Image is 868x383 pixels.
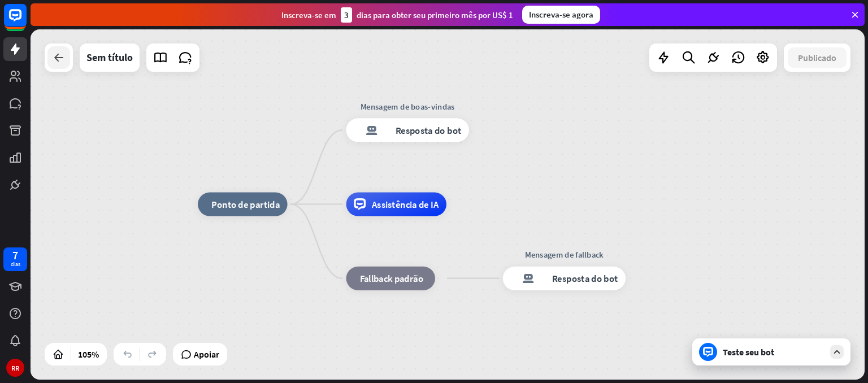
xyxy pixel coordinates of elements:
font: Inscreva-se em [281,10,336,20]
font: dias para obter seu primeiro mês por US$ 1 [357,10,513,20]
font: RR [11,364,19,372]
font: Resposta do bot [552,272,618,284]
font: Ponto de partida [211,198,280,210]
button: Publicado [788,47,847,68]
div: Sem título [86,43,133,72]
font: 105% [78,349,99,360]
font: Teste seu bot [723,346,774,358]
font: Apoiar [194,349,219,360]
a: 7 dias [3,247,27,271]
button: Abra o widget de bate-papo do LiveChat [9,5,43,38]
font: Inscreva-se agora [529,9,593,20]
font: Mensagem de boas-vindas [361,101,455,112]
font: Sem título [86,51,133,64]
font: Resposta do bot [396,124,462,136]
font: Mensagem de fallback [525,249,604,260]
font: Publicado [798,52,836,63]
font: 3 [344,10,349,20]
font: Fallback padrão [360,272,423,284]
font: Assistência de IA [372,198,439,210]
font: 7 [12,248,18,262]
font: dias [11,260,20,268]
font: resposta do bot de bloco [510,272,546,284]
font: resposta do bot de bloco [354,124,389,136]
